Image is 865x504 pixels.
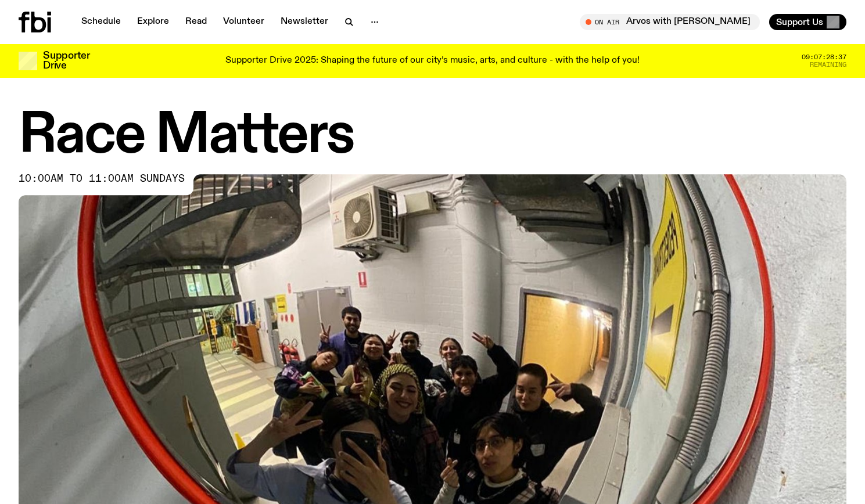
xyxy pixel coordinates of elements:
a: Volunteer [216,14,271,30]
h3: Supporter Drive [43,51,89,71]
a: Read [178,14,214,30]
button: On AirArvos with [PERSON_NAME] [580,14,760,30]
a: Explore [130,14,176,30]
span: Support Us [776,17,823,27]
button: Support Us [769,14,846,30]
span: 09:07:28:37 [802,54,846,60]
a: Schedule [74,14,128,30]
p: Supporter Drive 2025: Shaping the future of our city’s music, arts, and culture - with the help o... [225,56,640,66]
span: 10:00am to 11:00am sundays [19,174,185,183]
h1: Race Matters [19,110,846,163]
a: Newsletter [274,14,335,30]
span: Remaining [810,62,846,68]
